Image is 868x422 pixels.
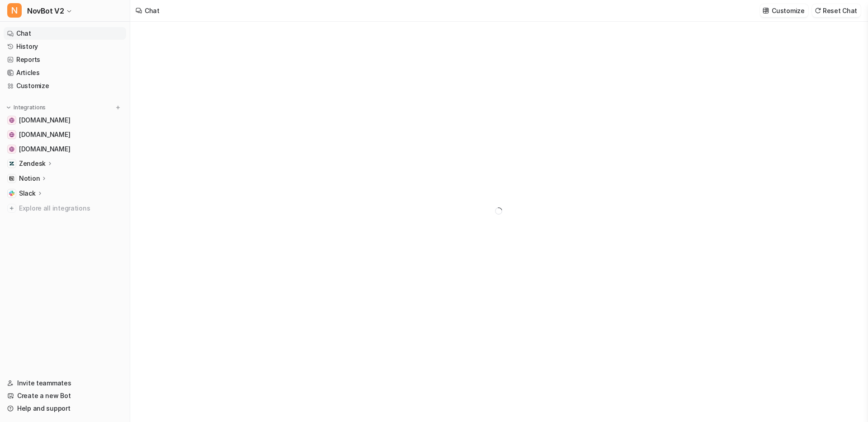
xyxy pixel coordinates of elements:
[763,7,769,14] img: customize
[4,202,126,215] a: Explore all integrations
[4,402,126,415] a: Help and support
[4,27,126,40] a: Chat
[4,114,126,127] a: support.novritsch.com[DOMAIN_NAME]
[9,191,14,196] img: Slack
[19,189,36,198] p: Slack
[4,389,126,402] a: Create a new Bot
[9,146,14,152] img: eu.novritsch.com
[9,132,14,137] img: us.novritsch.com
[5,104,12,111] img: expand menu
[815,7,821,14] img: reset
[812,4,861,17] button: Reset Chat
[19,201,123,216] span: Explore all integrations
[4,40,126,53] a: History
[19,174,40,183] p: Notion
[7,204,16,213] img: explore all integrations
[4,80,126,92] a: Customize
[772,6,804,15] p: Customize
[4,103,48,112] button: Integrations
[7,3,22,18] span: N
[4,128,126,141] a: us.novritsch.com[DOMAIN_NAME]
[19,116,70,125] span: [DOMAIN_NAME]
[4,53,126,66] a: Reports
[4,66,126,79] a: Articles
[27,5,64,17] span: NovBot V2
[19,130,70,139] span: [DOMAIN_NAME]
[145,6,160,15] div: Chat
[9,161,14,166] img: Zendesk
[9,117,14,123] img: support.novritsch.com
[760,4,808,17] button: Customize
[4,143,126,155] a: eu.novritsch.com[DOMAIN_NAME]
[115,104,121,111] img: menu_add.svg
[14,104,46,111] p: Integrations
[19,145,70,154] span: [DOMAIN_NAME]
[9,176,14,181] img: Notion
[4,377,126,389] a: Invite teammates
[19,159,46,168] p: Zendesk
